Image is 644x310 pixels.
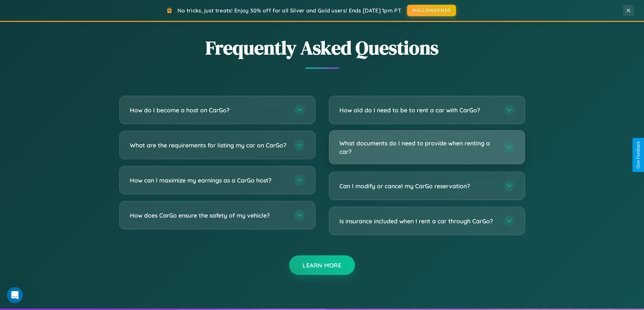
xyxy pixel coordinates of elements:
[636,141,641,169] div: Give Feedback
[130,106,287,114] h3: How do I become a host on CarGo?
[339,217,497,225] h3: Is insurance included when I rent a car through CarGo?
[119,35,525,61] h2: Frequently Asked Questions
[339,139,497,156] h3: What documents do I need to provide when renting a car?
[130,141,287,149] h3: What are the requirements for listing my car on CarGo?
[407,5,456,16] button: HALLOWEEN30
[130,211,287,220] h3: How does CarGo ensure the safety of my vehicle?
[7,287,23,303] iframe: Intercom live chat
[130,176,287,185] h3: How can I maximize my earnings as a CarGo host?
[289,255,355,275] button: Learn More
[339,106,497,114] h3: How old do I need to be to rent a car with CarGo?
[339,182,497,190] h3: Can I modify or cancel my CarGo reservation?
[177,7,402,14] span: No tricks, just treats! Enjoy 30% off for all Silver and Gold users! Ends [DATE] 1pm PT.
